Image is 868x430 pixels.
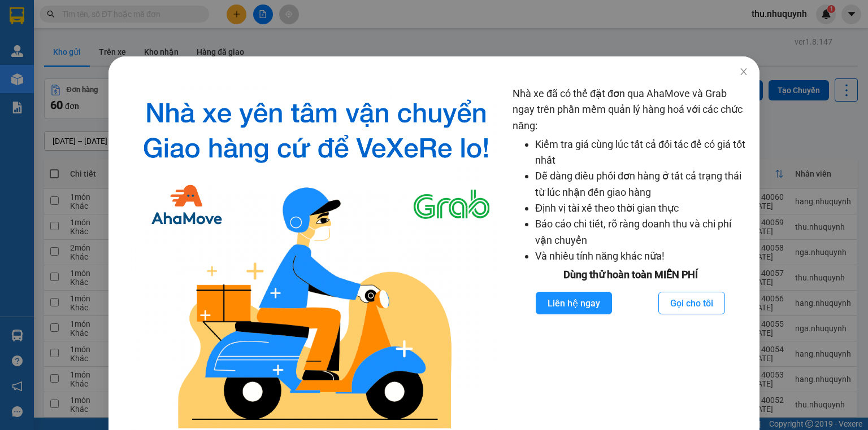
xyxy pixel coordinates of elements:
li: Và nhiều tính năng khác nữa! [535,248,748,264]
li: Kiểm tra giá cùng lúc tất cả đối tác để có giá tốt nhất [535,137,748,169]
li: Dễ dàng điều phối đơn hàng ở tất cả trạng thái từ lúc nhận đến giao hàng [535,168,748,200]
span: Gọi cho tôi [670,296,713,310]
li: Định vị tài xế theo thời gian thực [535,200,748,216]
button: Liên hệ ngay [536,292,612,314]
span: close [739,67,748,76]
li: Báo cáo chi tiết, rõ ràng doanh thu và chi phí vận chuyển [535,216,748,248]
span: Liên hệ ngay [548,296,600,310]
button: Close [728,56,759,88]
button: Gọi cho tôi [658,292,725,314]
div: Dùng thử hoàn toàn MIỄN PHÍ [513,267,748,283]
